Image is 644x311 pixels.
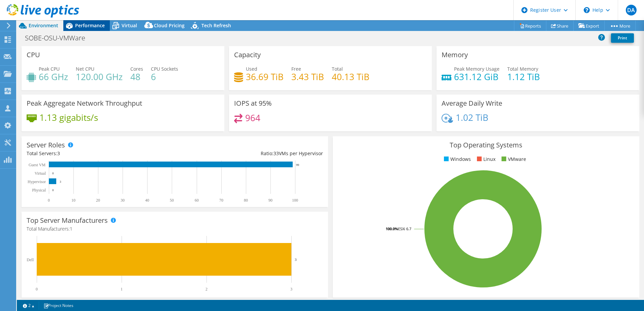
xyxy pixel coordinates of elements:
[145,198,149,203] text: 40
[573,21,605,31] a: Export
[57,150,60,157] span: 3
[456,114,488,121] h4: 1.02 TiB
[27,141,65,149] h3: Server Roles
[130,73,143,80] h4: 48
[29,22,58,29] span: Environment
[18,301,39,310] a: 2
[29,163,45,167] text: Guest VM
[39,73,68,80] h4: 66 GHz
[245,114,260,122] h4: 964
[626,5,637,15] span: DA
[96,198,100,203] text: 20
[234,100,272,107] h3: IOPS at 95%
[52,172,54,175] text: 0
[475,155,495,163] li: Linux
[154,22,185,29] span: Cloud Pricing
[584,7,590,13] svg: \n
[39,66,60,72] span: Peak CPU
[52,188,54,192] text: 0
[76,66,94,72] span: Net CPU
[442,155,471,163] li: Windows
[60,180,61,183] text: 3
[244,198,248,203] text: 80
[291,66,301,72] span: Free
[75,22,105,29] span: Performance
[611,33,634,43] a: Print
[386,226,398,231] tspan: 100.0%
[338,141,634,149] h3: Top Operating Systems
[39,301,78,310] a: Project Notes
[454,66,500,72] span: Peak Memory Usage
[39,114,98,121] h4: 1.13 gigabits/s
[35,171,46,176] text: Virtual
[175,150,323,157] div: Ratio: VMs per Hypervisor
[27,51,40,59] h3: CPU
[442,100,502,107] h3: Average Daily Write
[234,51,261,59] h3: Capacity
[27,217,108,224] h3: Top Server Manufacturers
[48,198,50,203] text: 0
[201,22,231,29] span: Tech Refresh
[32,188,46,193] text: Physical
[332,73,369,80] h4: 40.13 TiB
[291,73,324,80] h4: 3.43 TiB
[27,225,323,233] h4: Total Manufacturers:
[454,73,500,80] h4: 631.12 GiB
[273,150,279,157] span: 33
[71,198,75,203] text: 10
[290,287,292,291] text: 3
[205,287,207,291] text: 2
[500,155,526,163] li: VMware
[219,198,223,203] text: 70
[442,51,468,59] h3: Memory
[76,73,123,80] h4: 120.00 GHz
[296,163,299,167] text: 99
[27,100,142,107] h3: Peak Aggregate Network Throughput
[170,198,174,203] text: 50
[604,21,636,31] a: More
[121,287,123,291] text: 1
[121,198,125,203] text: 30
[332,66,343,72] span: Total
[546,21,574,31] a: Share
[151,73,178,80] h4: 6
[36,287,38,291] text: 0
[514,21,546,31] a: Reports
[70,226,72,232] span: 1
[292,198,298,203] text: 100
[268,198,272,203] text: 90
[130,66,143,72] span: Cores
[122,22,137,29] span: Virtual
[246,73,284,80] h4: 36.69 TiB
[151,66,178,72] span: CPU Sockets
[398,226,411,231] tspan: ESXi 6.7
[507,73,540,80] h4: 1.12 TiB
[28,179,46,184] text: Hypervisor
[507,66,538,72] span: Total Memory
[246,66,257,72] span: Used
[27,150,175,157] div: Total Servers:
[195,198,199,203] text: 60
[22,34,96,42] h1: SOBE-OSU-VMWare
[27,257,34,262] text: Dell
[295,257,297,262] text: 3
